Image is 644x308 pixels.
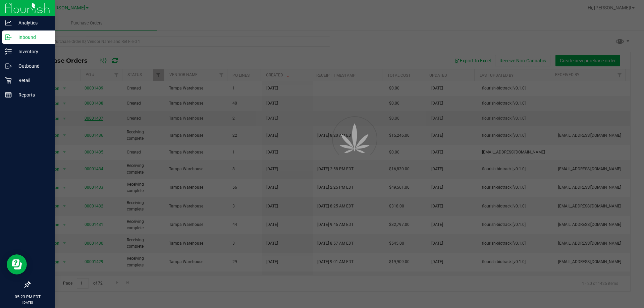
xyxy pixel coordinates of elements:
[5,48,12,55] inline-svg: Inventory
[12,19,52,27] p: Analytics
[5,77,12,84] inline-svg: Retail
[7,254,27,274] iframe: Resource center
[12,33,52,41] p: Inbound
[12,76,52,84] p: Retail
[12,48,52,56] p: Inventory
[12,62,52,70] p: Outbound
[5,91,12,98] inline-svg: Reports
[5,63,12,69] inline-svg: Outbound
[12,91,52,99] p: Reports
[3,294,52,300] p: 05:23 PM EDT
[3,300,52,305] p: [DATE]
[5,19,12,26] inline-svg: Analytics
[5,34,12,41] inline-svg: Inbound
